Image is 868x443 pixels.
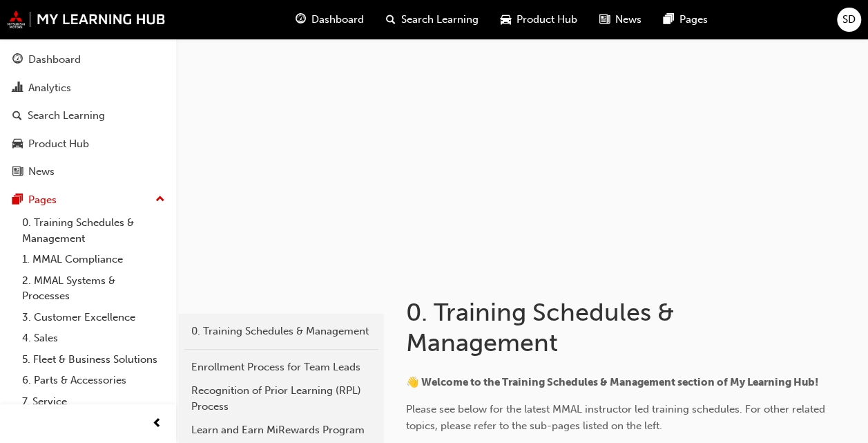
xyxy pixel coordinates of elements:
div: Pages [28,192,57,208]
div: Enrollment Process for Team Leads [191,359,372,375]
span: search-icon [12,110,22,122]
div: 0. Training Schedules & Management [191,323,372,339]
span: Pages [679,12,708,28]
span: guage-icon [12,54,23,66]
button: SD [837,8,861,32]
a: 2. MMAL Systems & Processes [17,270,171,307]
a: 4. Sales [17,328,171,349]
a: Analytics [6,75,171,101]
span: chart-icon [12,82,23,95]
div: Search Learning [28,108,105,124]
a: Recognition of Prior Learning (RPL) Process [184,379,378,418]
span: pages-icon [664,11,674,28]
button: Pages [6,187,171,213]
a: guage-iconDashboard [284,6,375,34]
span: Product Hub [517,12,577,28]
a: Search Learning [6,103,171,129]
a: news-iconNews [588,6,653,34]
span: search-icon [386,11,396,28]
span: guage-icon [296,11,306,28]
span: up-icon [155,191,165,209]
a: pages-iconPages [653,6,719,34]
span: pages-icon [12,194,23,207]
img: mmal [7,10,166,28]
a: search-iconSearch Learning [375,6,490,34]
a: 0. Training Schedules & Management [184,319,378,343]
a: 7. Service [17,391,171,413]
span: prev-icon [152,415,162,433]
span: SD [842,12,856,28]
span: news-icon [12,166,23,178]
span: News [615,12,642,28]
div: News [28,164,55,180]
div: Learn and Earn MiRewards Program [191,422,372,438]
span: Please see below for the latest MMAL instructor led training schedules. For other related topics,... [406,403,828,432]
span: news-icon [599,11,610,28]
div: Dashboard [28,52,81,68]
div: Analytics [28,80,71,96]
a: 3. Customer Excellence [17,307,171,328]
span: Search Learning [401,12,479,28]
h1: 0. Training Schedules & Management [406,297,763,357]
a: 5. Fleet & Business Solutions [17,349,171,370]
div: Recognition of Prior Learning (RPL) Process [191,383,372,414]
button: DashboardAnalyticsSearch LearningProduct HubNews [6,44,171,187]
div: Product Hub [28,136,89,152]
a: 0. Training Schedules & Management [17,212,171,249]
a: News [6,159,171,185]
a: Enrollment Process for Team Leads [184,355,378,379]
a: 6. Parts & Accessories [17,370,171,391]
a: car-iconProduct Hub [490,6,588,34]
a: Learn and Earn MiRewards Program [184,418,378,442]
a: 1. MMAL Compliance [17,249,171,270]
a: Dashboard [6,47,171,73]
span: car-icon [12,138,23,151]
span: car-icon [501,11,511,28]
span: Dashboard [311,12,364,28]
a: Product Hub [6,131,171,157]
span: 👋 Welcome to the Training Schedules & Management section of My Learning Hub! [406,376,818,388]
